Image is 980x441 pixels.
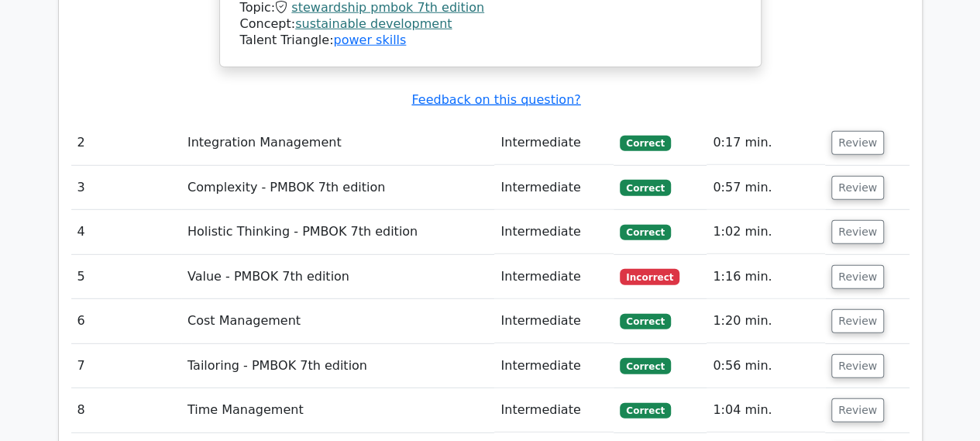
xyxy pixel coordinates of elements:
td: 2 [71,121,181,165]
button: Review [831,309,884,333]
td: 1:02 min. [707,210,825,254]
td: Intermediate [494,210,614,254]
td: Intermediate [494,121,614,165]
td: Tailoring - PMBOK 7th edition [181,344,494,388]
span: Correct [620,403,670,419]
td: Value - PMBOK 7th edition [181,255,494,299]
td: Integration Management [181,121,494,165]
span: Correct [620,136,670,151]
td: Intermediate [494,299,614,343]
td: 5 [71,255,181,299]
td: Intermediate [494,255,614,299]
a: sustainable development [295,16,452,31]
td: 0:57 min. [707,166,825,210]
span: Correct [620,358,670,374]
span: Correct [620,180,670,195]
td: Intermediate [494,344,614,388]
td: Complexity - PMBOK 7th edition [181,166,494,210]
a: Feedback on this question? [411,92,580,107]
td: 4 [71,210,181,254]
button: Review [831,176,884,200]
td: Time Management [181,388,494,432]
td: Holistic Thinking - PMBOK 7th edition [181,210,494,254]
td: 6 [71,299,181,343]
td: 0:17 min. [707,121,825,165]
td: Intermediate [494,166,614,210]
span: Correct [620,225,670,240]
td: 1:04 min. [707,388,825,432]
td: 3 [71,166,181,210]
a: power skills [333,33,406,47]
td: 8 [71,388,181,432]
button: Review [831,354,884,378]
td: 1:20 min. [707,299,825,343]
span: Incorrect [620,269,679,284]
span: Correct [620,314,670,329]
td: 0:56 min. [707,344,825,388]
button: Review [831,265,884,289]
td: 7 [71,344,181,388]
button: Review [831,131,884,155]
button: Review [831,220,884,244]
td: Cost Management [181,299,494,343]
div: Concept: [240,16,741,33]
button: Review [831,398,884,422]
td: Intermediate [494,388,614,432]
td: 1:16 min. [707,255,825,299]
